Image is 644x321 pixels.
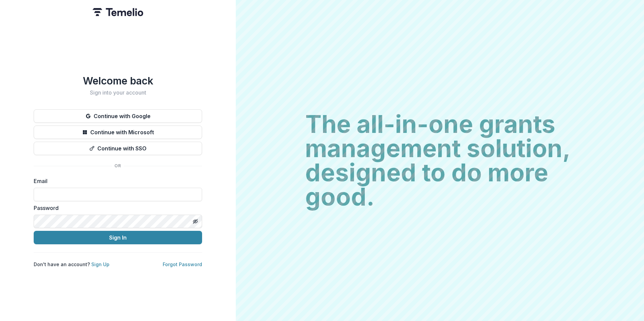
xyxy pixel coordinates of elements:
a: Forgot Password [163,261,202,267]
a: Sign Up [91,261,109,267]
button: Continue with SSO [34,142,202,155]
button: Sign In [34,231,202,244]
h1: Welcome back [34,75,202,87]
label: Password [34,204,198,212]
p: Don't have an account? [34,261,109,268]
img: Temelio [93,8,143,16]
button: Toggle password visibility [190,216,201,227]
label: Email [34,177,198,185]
button: Continue with Microsoft [34,126,202,139]
h2: Sign into your account [34,90,202,96]
button: Continue with Google [34,109,202,123]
